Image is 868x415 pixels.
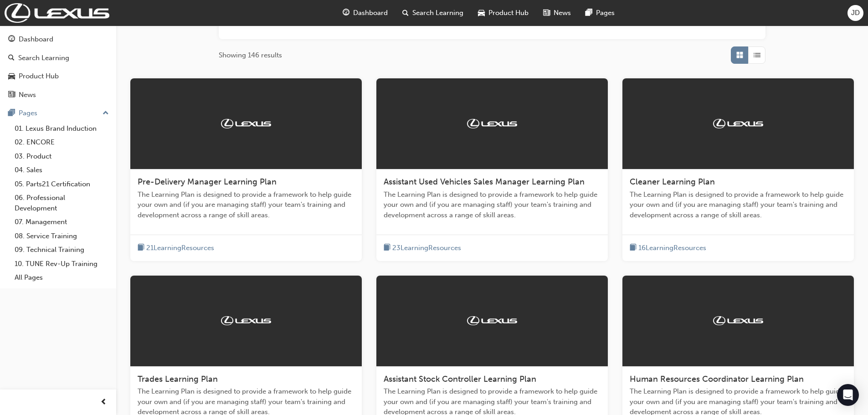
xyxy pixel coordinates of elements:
[4,29,113,105] button: DashboardSearch LearningProduct HubNews
[536,4,578,22] a: news-iconNews
[384,190,601,220] span: The Learning Plan is designed to provide a framework to help guide your own and (if you are manag...
[11,191,113,215] a: 06. Professional Development
[630,177,715,187] span: Cleaner Learning Plan
[736,50,743,61] span: Grid
[630,190,847,220] span: The Learning Plan is designed to provide a framework to help guide your own and (if you are manag...
[221,119,271,128] img: Trak
[130,78,362,261] a: TrakPre-Delivery Manager Learning PlanThe Learning Plan is designed to provide a framework to hel...
[412,8,463,18] span: Search Learning
[11,135,113,149] a: 02. ENCORE
[467,316,517,325] img: Trak
[19,90,36,100] div: News
[543,7,550,19] span: news-icon
[467,119,517,128] img: Trak
[19,108,37,118] div: Pages
[8,36,15,44] span: guage-icon
[353,8,388,18] span: Dashboard
[395,4,471,22] a: search-iconSearch Learning
[11,257,113,271] a: 10. TUNE Rev-Up Training
[219,50,282,61] span: Showing 146 results
[4,68,113,85] a: Product Hub
[146,243,214,253] span: 21 Learning Resources
[851,8,860,18] span: JD
[630,242,637,254] span: book-icon
[4,105,113,122] button: Pages
[138,242,144,254] span: book-icon
[335,4,395,22] a: guage-iconDashboard
[622,78,854,261] a: TrakCleaner Learning PlanThe Learning Plan is designed to provide a framework to help guide your ...
[4,31,113,48] a: Dashboard
[18,53,69,63] div: Search Learning
[471,4,536,22] a: car-iconProduct Hub
[11,229,113,243] a: 08. Service Training
[11,177,113,191] a: 05. Parts21 Certification
[11,163,113,177] a: 04. Sales
[138,177,277,187] span: Pre-Delivery Manager Learning Plan
[384,242,390,254] span: book-icon
[488,8,529,18] span: Product Hub
[8,72,15,81] span: car-icon
[392,243,461,253] span: 23 Learning Resources
[100,397,107,408] span: prev-icon
[4,87,113,103] a: News
[478,7,485,19] span: car-icon
[5,3,109,23] img: Trak
[138,242,214,254] button: book-icon21LearningResources
[8,54,15,62] span: search-icon
[11,243,113,257] a: 09. Technical Training
[138,374,218,384] span: Trades Learning Plan
[11,149,113,164] a: 03. Product
[11,215,113,229] a: 07. Management
[138,190,354,220] span: The Learning Plan is designed to provide a framework to help guide your own and (if you are manag...
[4,50,113,67] a: Search Learning
[11,122,113,136] a: 01. Lexus Brand Induction
[384,242,461,254] button: book-icon23LearningResources
[554,8,571,18] span: News
[19,34,53,45] div: Dashboard
[630,374,804,384] span: Human Resources Coordinator Learning Plan
[376,78,608,261] a: TrakAssistant Used Vehicles Sales Manager Learning PlanThe Learning Plan is designed to provide a...
[713,316,763,325] img: Trak
[19,71,59,82] div: Product Hub
[402,7,409,19] span: search-icon
[586,7,592,19] span: pages-icon
[384,177,585,187] span: Assistant Used Vehicles Sales Manager Learning Plan
[384,374,536,384] span: Assistant Stock Controller Learning Plan
[8,109,15,118] span: pages-icon
[8,91,15,99] span: news-icon
[630,242,706,254] button: book-icon16LearningResources
[596,8,615,18] span: Pages
[713,119,763,128] img: Trak
[754,50,760,61] span: List
[103,108,109,119] span: up-icon
[578,4,622,22] a: pages-iconPages
[221,316,271,325] img: Trak
[343,7,349,19] span: guage-icon
[837,384,859,406] div: Open Intercom Messenger
[11,271,113,285] a: All Pages
[847,5,863,21] button: JD
[638,243,706,253] span: 16 Learning Resources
